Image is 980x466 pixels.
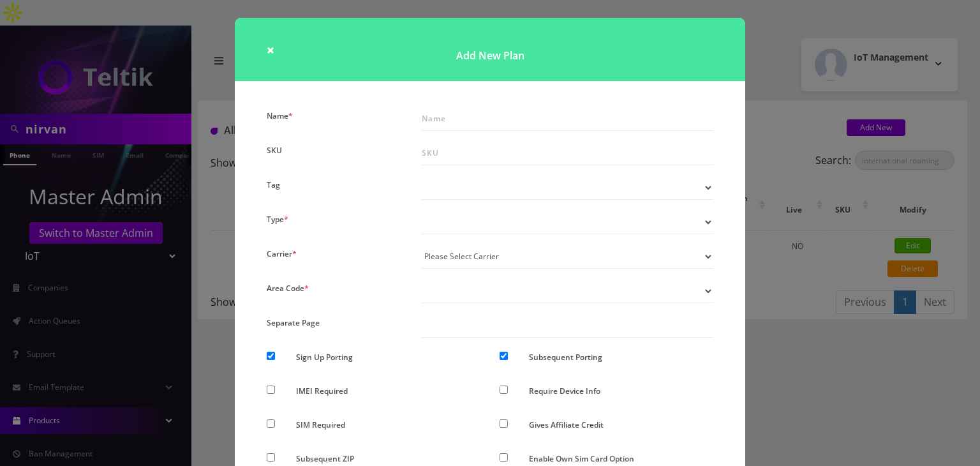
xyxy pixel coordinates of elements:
label: Name [267,107,293,125]
label: Sign Up Porting [296,348,353,366]
label: SIM Required [296,416,345,434]
label: Subsequent Porting [529,348,602,366]
input: Name [422,107,713,131]
label: Gives Affiliate Credit [529,416,604,434]
label: Area Code [267,279,309,297]
button: Close [267,43,274,57]
label: Carrier [267,244,297,263]
span: × [267,41,274,59]
label: Require Device Info [529,382,600,400]
label: IMEI Required [296,382,348,400]
label: SKU [267,141,282,160]
label: Tag [267,176,280,194]
label: Separate Page [267,313,320,332]
input: SKU [422,141,713,165]
h1: Add New Plan [235,18,745,81]
label: Type [267,210,288,229]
